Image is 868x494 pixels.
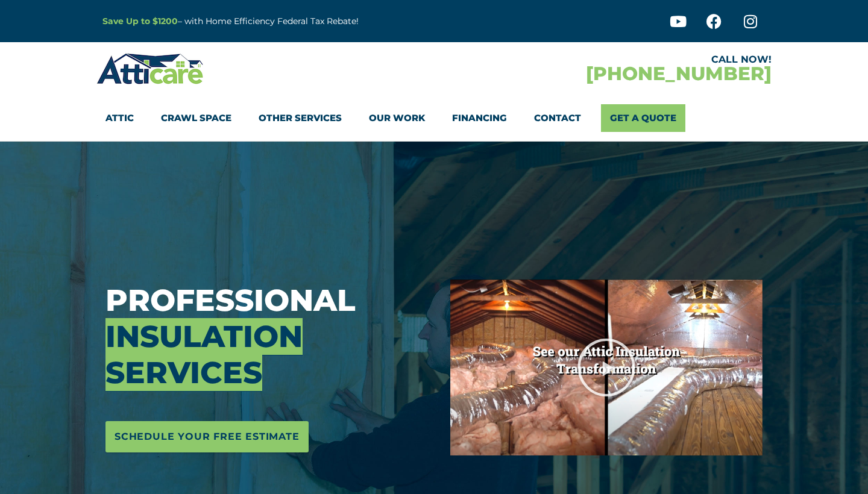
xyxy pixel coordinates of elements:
a: Save Up to $1200 [102,16,178,27]
h3: Professional [105,283,432,391]
a: Financing [452,104,507,132]
nav: Menu [105,104,763,132]
div: Play Video [576,337,637,398]
a: Other Services [259,104,342,132]
span: Schedule Your Free Estimate [115,427,300,446]
a: Our Work [369,104,425,132]
a: Crawl Space [161,104,231,132]
a: Get A Quote [601,104,685,132]
div: CALL NOW! [434,55,772,64]
a: Attic [105,104,134,132]
span: Insulation Services [105,318,303,391]
a: Contact [534,104,581,132]
p: – with Home Efficiency Federal Tax Rebate! [102,14,493,28]
a: Schedule Your Free Estimate [105,421,309,452]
